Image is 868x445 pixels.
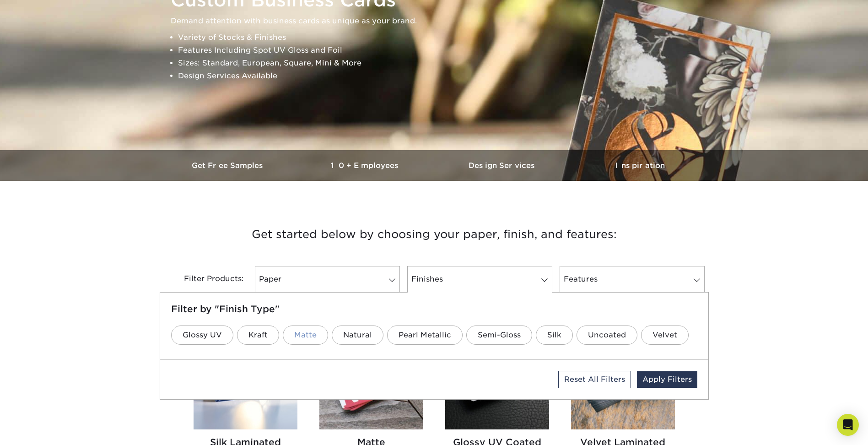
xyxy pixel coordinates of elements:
[297,161,434,170] h3: 10+ Employees
[571,150,709,181] a: Inspiration
[332,326,383,345] a: Natural
[837,414,859,436] div: Open Intercom Messenger
[407,266,552,293] a: Finishes
[178,44,706,57] li: Features Including Spot UV Gloss and Foil
[641,326,689,345] a: Velvet
[171,304,697,315] h5: Filter by "Finish Type"
[255,266,400,293] a: Paper
[387,326,463,345] a: Pearl Metallic
[160,266,251,293] div: Filter Products:
[237,326,279,345] a: Kraft
[558,371,631,388] a: Reset All Filters
[171,15,706,27] p: Demand attention with business cards as unique as your brand.
[283,326,328,345] a: Matte
[167,214,702,255] h3: Get started below by choosing your paper, finish, and features:
[560,266,705,293] a: Features
[171,326,233,345] a: Glossy UV
[637,371,697,388] a: Apply Filters
[178,31,706,44] li: Variety of Stocks & Finishes
[434,150,571,181] a: Design Services
[160,150,297,181] a: Get Free Samples
[160,161,297,170] h3: Get Free Samples
[434,161,571,170] h3: Design Services
[536,326,573,345] a: Silk
[466,326,532,345] a: Semi-Gloss
[297,150,434,181] a: 10+ Employees
[577,326,637,345] a: Uncoated
[178,70,706,82] li: Design Services Available
[571,161,709,170] h3: Inspiration
[178,57,706,70] li: Sizes: Standard, European, Square, Mini & More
